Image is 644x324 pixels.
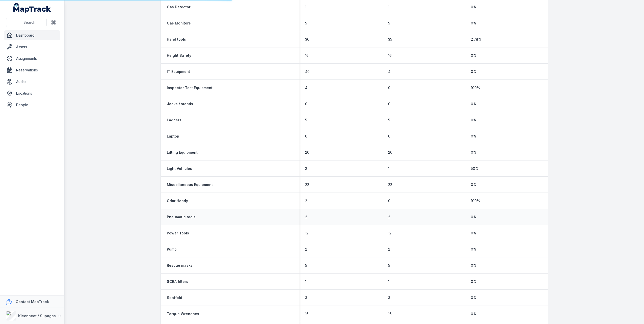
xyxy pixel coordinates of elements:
[167,85,212,90] a: Inspector Test Equipment
[471,21,477,26] span: 0 %
[388,263,390,268] span: 5
[305,37,309,42] span: 36
[167,263,193,268] a: Rescue masks
[388,295,390,300] span: 3
[388,231,391,236] span: 12
[6,18,47,27] button: Search
[167,247,177,252] a: Pump
[471,198,480,203] span: 100 %
[167,231,189,236] a: Power Tools
[471,214,477,220] span: 0 %
[167,150,198,155] a: Lifting Equipment
[167,166,192,171] a: Light Vehicles
[305,150,309,155] span: 20
[167,118,181,123] a: Ladders
[167,198,188,203] a: Odor Handy
[305,134,307,139] span: 0
[388,134,390,139] span: 0
[305,5,306,10] span: 1
[388,101,390,106] span: 0
[16,300,49,304] strong: Contact MapTrack
[18,314,56,318] strong: Kleenheat / Supagas
[4,88,60,98] a: Locations
[305,247,307,252] span: 2
[167,53,191,58] strong: Height Safety
[471,53,477,58] span: 0 %
[167,182,213,187] a: Miscellaneous Equipment
[167,134,179,139] a: Laptop
[388,311,392,316] span: 16
[388,182,392,187] span: 22
[167,37,186,42] a: Hand tools
[305,53,309,58] span: 16
[305,85,307,90] span: 4
[388,198,390,203] span: 0
[388,214,390,220] span: 2
[305,295,307,300] span: 3
[471,118,477,123] span: 0 %
[167,69,190,74] a: IT Equipment
[388,53,392,58] span: 16
[4,100,60,110] a: People
[305,214,307,220] span: 2
[305,118,307,123] span: 5
[471,37,482,42] span: 2.78 %
[388,279,389,284] span: 1
[305,279,306,284] span: 1
[167,5,191,10] a: Gas Detector
[388,21,390,26] span: 5
[471,295,477,300] span: 0 %
[305,21,307,26] span: 5
[4,53,60,64] a: Assignments
[167,214,196,220] a: Pneumatic tools
[471,101,477,106] span: 0 %
[388,247,390,252] span: 2
[167,311,199,316] strong: Torque Wrenches
[388,166,389,171] span: 1
[471,263,477,268] span: 0 %
[388,118,390,123] span: 5
[167,21,191,26] a: Gas Monitors
[388,69,390,74] span: 4
[305,101,307,106] span: 0
[167,101,193,106] a: Jacks / stands
[305,263,307,268] span: 5
[4,77,60,87] a: Audits
[471,231,477,236] span: 0 %
[471,166,479,171] span: 50 %
[167,279,188,284] strong: SCBA filters
[305,198,307,203] span: 2
[388,5,389,10] span: 1
[471,69,477,74] span: 0 %
[471,247,477,252] span: 0 %
[471,279,477,284] span: 0 %
[13,3,51,13] a: MapTrack
[4,30,60,40] a: Dashboard
[388,150,392,155] span: 20
[305,311,309,316] span: 16
[388,37,392,42] span: 35
[4,65,60,75] a: Reservations
[305,231,308,236] span: 12
[305,182,309,187] span: 22
[305,166,307,171] span: 2
[4,42,60,52] a: Assets
[167,295,182,300] a: Scaffold
[471,85,480,90] span: 100 %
